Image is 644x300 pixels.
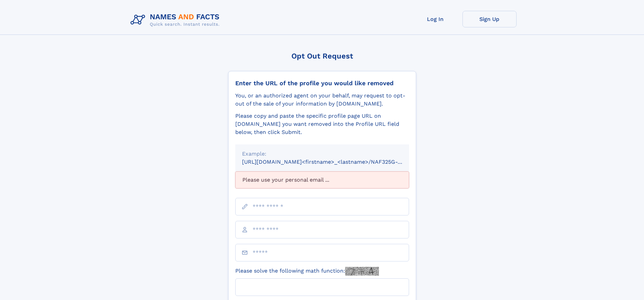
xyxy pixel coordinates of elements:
div: Example: [242,150,402,158]
div: Please copy and paste the specific profile page URL on [DOMAIN_NAME] you want removed into the Pr... [235,112,409,136]
a: Log In [408,11,462,27]
div: You, or an authorized agent on your behalf, may request to opt-out of the sale of your informatio... [235,92,409,108]
div: Please use your personal email ... [235,171,409,188]
small: [URL][DOMAIN_NAME]<firstname>_<lastname>/NAF325G-xxxxxxxx [242,159,422,165]
div: Enter the URL of the profile you would like removed [235,79,409,87]
img: Logo Names and Facts [128,11,225,29]
label: Please solve the following math function: [235,267,379,276]
a: Sign Up [462,11,517,27]
div: Opt Out Request [228,52,416,60]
